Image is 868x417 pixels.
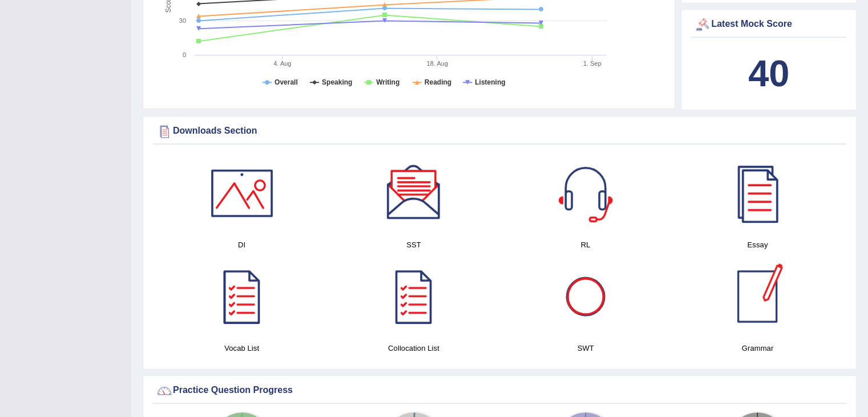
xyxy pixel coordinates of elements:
div: Latest Mock Score [694,16,843,33]
tspan: 1. Sep [583,60,601,67]
h4: Vocab List [162,342,322,354]
tspan: Speaking [322,78,352,86]
text: 0 [183,51,186,58]
b: 40 [748,53,789,94]
tspan: Reading [425,78,451,86]
h4: RL [506,239,666,251]
h4: SST [333,239,494,251]
text: 30 [179,17,186,24]
tspan: 4. Aug [273,60,291,67]
div: Practice Question Progress [156,382,843,399]
div: Downloads Section [156,123,843,140]
tspan: Overall [274,78,298,86]
h4: Essay [677,239,838,251]
h4: SWT [506,342,666,354]
tspan: Writing [376,78,399,86]
h4: DI [162,239,322,251]
tspan: Listening [475,78,505,86]
h4: Grammar [677,342,838,354]
h4: Collocation List [333,342,494,354]
tspan: 18. Aug [427,60,448,67]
